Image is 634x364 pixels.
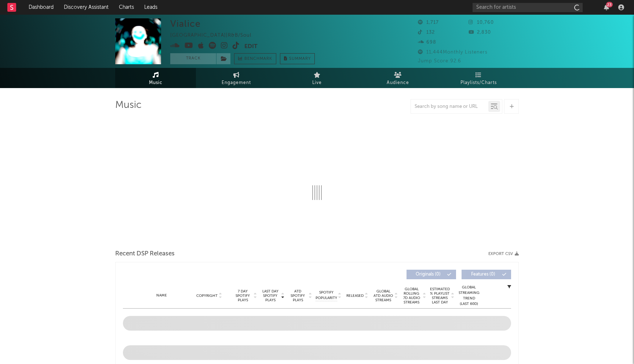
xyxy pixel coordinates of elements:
span: 698 [418,40,436,45]
span: Copyright [196,294,218,298]
span: Jump Score: 92.6 [418,59,461,63]
div: Vialice [170,18,201,29]
input: Search by song name or URL [411,104,488,110]
button: Edit [244,42,258,51]
a: Audience [357,68,438,88]
a: Playlists/Charts [438,68,519,88]
button: Summary [280,53,315,64]
div: Global Streaming Trend (Last 60D) [458,285,480,307]
span: Features ( 0 ) [466,272,500,277]
span: 10,760 [469,20,494,25]
span: Recent DSP Releases [115,250,175,258]
button: Features(0) [462,270,511,279]
a: Music [115,68,196,88]
a: Benchmark [234,53,276,64]
span: Audience [387,79,409,87]
span: Playlists/Charts [460,79,497,87]
div: 23 [606,2,613,7]
span: Engagement [222,79,251,87]
a: Engagement [196,68,277,88]
div: [GEOGRAPHIC_DATA] | R&B/Soul [170,31,260,40]
button: 23 [604,4,609,10]
div: Name [138,293,186,298]
span: ATD Spotify Plays [288,289,307,302]
span: Global ATD Audio Streams [373,289,393,302]
span: Spotify Popularity [316,290,337,301]
span: Global Rolling 7D Audio Streams [401,287,422,305]
span: Music [149,79,163,87]
button: Export CSV [488,252,519,256]
span: Originals ( 0 ) [411,272,445,277]
span: Benchmark [244,55,272,63]
span: Released [346,294,364,298]
span: 132 [418,30,435,35]
span: 7 Day Spotify Plays [233,289,252,302]
button: Track [170,53,216,64]
span: 1,717 [418,20,439,25]
span: 2,830 [469,30,491,35]
span: Summary [289,57,311,61]
a: Live [277,68,357,88]
span: Live [312,79,322,87]
button: Originals(0) [407,270,456,279]
span: Last Day Spotify Plays [260,289,280,302]
input: Search for artists [473,3,583,12]
span: 11,444 Monthly Listeners [418,50,488,55]
span: Estimated % Playlist Streams Last Day [430,287,450,305]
